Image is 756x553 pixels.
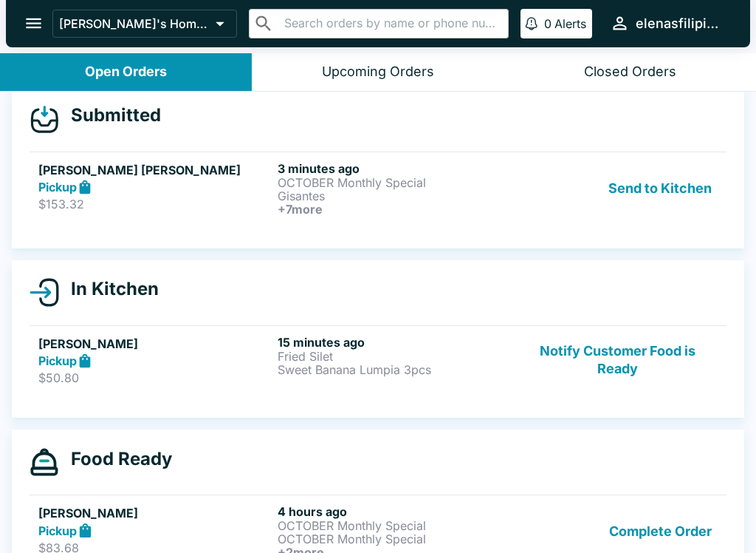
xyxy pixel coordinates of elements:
[278,335,511,350] h6: 15 minutes ago
[30,325,726,395] a: [PERSON_NAME]Pickup$50.8015 minutes agoFried SiletSweet Banana Lumpia 3pcsNotify Customer Food is...
[554,16,586,31] p: Alerts
[38,197,272,211] p: $153.32
[38,335,272,353] h5: [PERSON_NAME]
[518,335,718,386] button: Notify Customer Food is Ready
[85,64,167,81] div: Open Orders
[544,16,551,31] p: 0
[584,64,676,81] div: Closed Orders
[278,176,511,189] p: OCTOBER Monthly Special
[38,353,77,368] strong: Pickup
[38,180,77,194] strong: Pickup
[280,13,502,34] input: Search orders by name or phone number
[278,519,511,532] p: OCTOBER Monthly Special
[604,7,732,39] button: elenasfilipinofoods
[15,4,52,42] button: open drawer
[278,189,511,203] p: Gisantes
[38,161,272,179] h5: [PERSON_NAME] [PERSON_NAME]
[59,448,172,470] h4: Food Ready
[602,161,718,216] button: Send to Kitchen
[59,278,159,300] h4: In Kitchen
[38,504,272,522] h5: [PERSON_NAME]
[52,10,237,38] button: [PERSON_NAME]'s Home of the Finest Filipino Foods
[278,363,511,376] p: Sweet Banana Lumpia 3pcs
[278,532,511,546] p: OCTOBER Monthly Special
[59,16,210,31] p: [PERSON_NAME]'s Home of the Finest Filipino Foods
[278,350,511,363] p: Fried Silet
[38,370,272,385] p: $50.80
[38,523,77,538] strong: Pickup
[278,203,511,216] h6: + 7 more
[30,152,726,225] a: [PERSON_NAME] [PERSON_NAME]Pickup$153.323 minutes agoOCTOBER Monthly SpecialGisantes+7moreSend to...
[322,64,434,81] div: Upcoming Orders
[59,104,161,126] h4: Submitted
[278,161,511,176] h6: 3 minutes ago
[636,15,726,33] div: elenasfilipinofoods
[278,504,511,519] h6: 4 hours ago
